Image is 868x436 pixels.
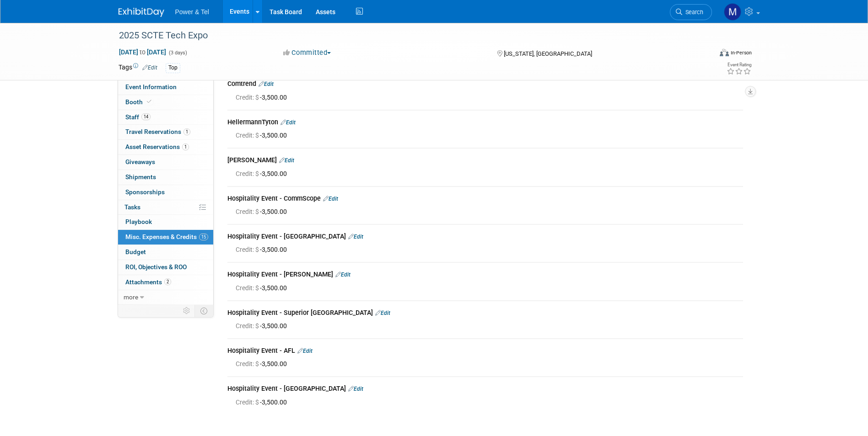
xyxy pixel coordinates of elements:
a: Edit [323,196,338,202]
span: Sponsorships [125,188,165,196]
span: -3,500.00 [236,360,291,367]
span: Shipments [125,173,156,181]
a: Playbook [118,215,213,229]
span: -3,500.00 [236,246,291,253]
span: Booth [125,98,153,106]
span: -3,500.00 [236,284,291,292]
a: Booth [118,95,213,110]
td: Toggle Event Tabs [194,305,213,317]
span: Playbook [125,218,152,225]
a: Edit [279,157,294,164]
span: Attachments [125,278,171,286]
button: Committed [280,48,334,58]
span: 1 [182,144,189,150]
div: Hospitality Event - [PERSON_NAME] [227,270,743,281]
span: Credit: $ [236,284,260,292]
a: Giveaways [118,155,213,170]
a: Edit [280,119,296,126]
span: -3,500.00 [236,170,291,177]
td: Tags [119,63,157,73]
span: 2 [164,278,171,285]
div: [PERSON_NAME] [227,155,743,166]
a: Staff14 [118,110,213,125]
span: Tasks [124,203,140,211]
a: Edit [375,310,390,316]
span: 15 [199,234,208,240]
img: Format-Inperson.png [720,49,729,56]
a: Edit [348,386,363,392]
a: Travel Reservations1 [118,125,213,139]
span: Credit: $ [236,208,260,215]
span: Credit: $ [236,94,260,101]
a: more [118,290,213,305]
a: Budget [118,245,213,260]
span: -3,500.00 [236,94,291,101]
span: Misc. Expenses & Credits [125,233,208,240]
span: -3,500.00 [236,132,291,139]
span: ROI, Objectives & ROO [125,263,187,271]
a: ROI, Objectives & ROO [118,260,213,275]
span: Credit: $ [236,360,260,367]
a: Search [670,4,712,20]
span: more [124,293,138,301]
div: Hospitality Event - [GEOGRAPHIC_DATA] [227,384,743,395]
img: Madalyn Bobbitt [724,3,741,21]
td: Personalize Event Tab Strip [179,305,195,317]
span: Credit: $ [236,399,260,406]
a: Edit [259,81,274,87]
span: Credit: $ [236,170,260,177]
i: Booth reservation complete [147,99,151,104]
span: Travel Reservations [125,128,190,135]
span: Staff [125,113,151,121]
a: Shipments [118,170,213,185]
div: Hospitality Event - [GEOGRAPHIC_DATA] [227,232,743,243]
a: Edit [335,271,350,278]
a: Attachments2 [118,275,213,290]
span: 1 [183,128,190,135]
span: -3,500.00 [236,322,291,330]
div: Hospitality Event - AFL [227,346,743,357]
span: -3,500.00 [236,208,291,215]
div: Hospitality Event - CommScope [227,194,743,205]
div: Top [166,63,180,73]
div: Event Format [658,48,752,61]
span: [US_STATE], [GEOGRAPHIC_DATA] [504,50,592,57]
div: Comtrend [227,79,743,90]
img: ExhibitDay [119,8,164,17]
div: In-Person [730,49,752,56]
span: Credit: $ [236,246,260,253]
span: (3 days) [168,50,187,56]
a: Edit [297,348,313,354]
span: Asset Reservations [125,143,189,150]
a: Edit [348,234,363,240]
span: Credit: $ [236,132,260,139]
span: Credit: $ [236,322,260,330]
div: 2025 SCTE Tech Expo [116,27,698,44]
a: Asset Reservations1 [118,140,213,154]
a: Sponsorships [118,185,213,200]
a: Event Information [118,80,213,95]
a: Edit [142,64,157,71]
span: -3,500.00 [236,399,291,406]
span: Search [682,9,703,16]
span: Event Information [125,83,177,90]
a: Tasks [118,200,213,215]
div: HellermannTyton [227,117,743,128]
span: [DATE] [DATE] [119,48,167,56]
span: 14 [141,113,151,120]
a: Misc. Expenses & Credits15 [118,230,213,245]
div: Hospitality Event - Superior [GEOGRAPHIC_DATA] [227,308,743,319]
span: Budget [125,248,146,255]
span: Giveaways [125,158,155,165]
span: Power & Tel [175,8,209,16]
span: to [138,48,147,56]
div: Event Rating [727,63,751,67]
